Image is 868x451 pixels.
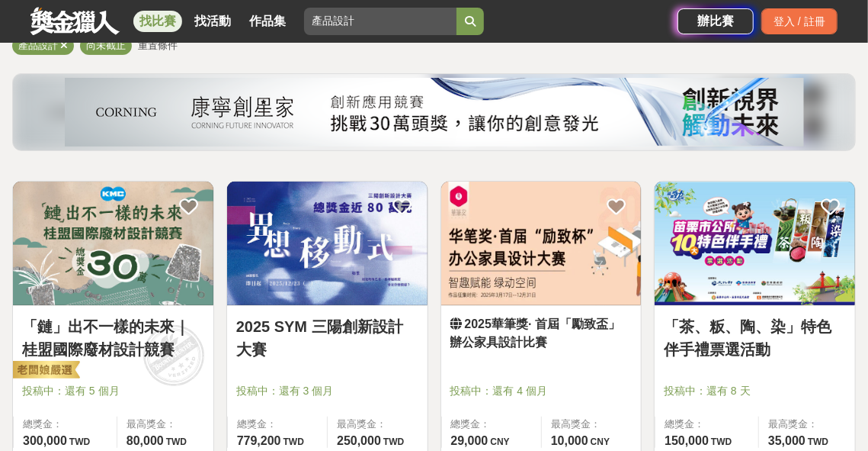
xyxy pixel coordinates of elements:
[22,383,204,399] span: 投稿中：還有 5 個月
[23,434,67,447] span: 300,000
[13,182,213,305] img: Cover Image
[665,434,709,447] span: 150,000
[138,40,178,51] span: 重置條件
[127,417,204,432] span: 最高獎金：
[664,383,846,399] span: 投稿中：還有 8 天
[236,315,418,361] a: 2025 SYM 三陽創新設計大賽
[69,437,90,447] span: TWD
[237,417,318,432] span: 總獎金：
[166,437,187,447] span: TWD
[237,434,281,447] span: 779,200
[383,437,404,447] span: TWD
[243,11,292,32] a: 作品集
[450,383,633,399] span: 投稿中：還有 4 個月
[490,437,509,447] span: CNY
[86,40,126,51] span: 尚未截止
[304,8,456,35] input: 總獎金40萬元 全球自行車設計比賽
[65,78,804,147] img: 450e0687-a965-40c0-abf0-84084e733638.png
[711,437,732,447] span: TWD
[664,315,846,361] a: 「茶、粄、陶、染」特色伴手禮票選活動
[441,182,642,305] img: Cover Image
[551,434,588,447] span: 10,000
[18,40,58,51] span: 產品設計
[188,11,237,32] a: 找活動
[761,8,838,34] div: 登入 / 註冊
[768,434,806,447] span: 35,000
[655,182,855,305] img: Cover Image
[665,417,749,432] span: 總獎金：
[23,417,107,432] span: 總獎金：
[127,434,164,447] span: 80,000
[227,182,428,305] img: Cover Image
[450,315,633,352] a: 2025華筆獎· 首屆「勵致盃」辦公家具設計比賽
[591,437,610,447] span: CNY
[451,434,488,447] span: 29,000
[236,383,418,399] span: 投稿中：還有 3 個月
[551,417,632,432] span: 最高獎金：
[22,315,204,361] a: 「鏈」出不一樣的未來｜桂盟國際廢材設計競賽
[10,360,80,382] img: 老闆娘嚴選
[451,417,532,432] span: 總獎金：
[677,8,754,34] a: 辦比賽
[337,434,381,447] span: 250,000
[768,417,846,432] span: 最高獎金：
[133,11,182,32] a: 找比賽
[337,417,418,432] span: 最高獎金：
[283,437,304,447] span: TWD
[808,437,828,447] span: TWD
